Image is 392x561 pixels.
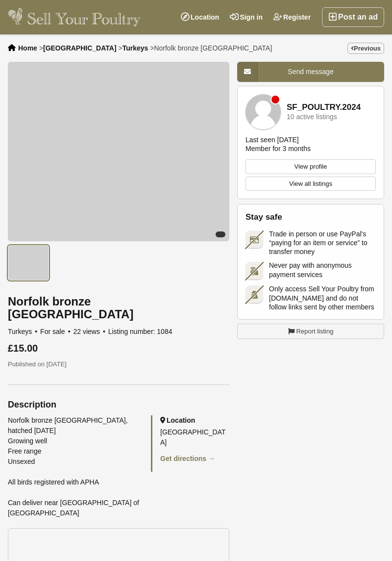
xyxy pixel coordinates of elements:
[245,94,281,129] img: SF_POULTRY.2024
[8,343,229,354] div: £15.00
[40,328,71,335] span: For sale
[287,103,361,112] a: SF_POULTRY.2024
[8,359,229,369] p: Published on [DATE]
[175,7,224,27] a: Location
[160,455,215,462] a: Get directions →
[271,96,279,103] div: Member is offline
[8,62,229,241] img: Norfolk bronze turkey - 1/1
[245,135,299,144] div: Last seen [DATE]
[8,295,229,321] h1: Norfolk bronze [GEOGRAPHIC_DATA]
[43,44,117,52] a: [GEOGRAPHIC_DATA]
[39,44,117,52] li: >
[245,177,376,191] a: View all listings
[160,427,229,448] div: [GEOGRAPHIC_DATA]
[269,261,376,279] span: Never pay with anonymous payment services
[245,212,376,222] h2: Stay safe
[296,327,334,336] span: Report listing
[108,328,172,335] span: Listing number: 1084
[288,68,333,76] span: Send message
[160,415,229,425] h2: Location
[150,44,272,52] li: >
[269,229,376,256] span: Trade in person or use PayPal's “paying for an item or service” to transfer money
[8,400,229,409] h2: Description
[269,284,376,311] span: Only access Sell Your Poultry from [DOMAIN_NAME] and do not follow links sent by other members
[224,7,268,27] a: Sign in
[8,328,38,335] span: Turkeys
[18,44,37,52] a: Home
[122,44,148,52] a: Turkeys
[347,43,384,54] a: Previous
[73,328,106,335] span: 22 views
[8,7,140,27] img: Sell Your Poultry
[154,44,272,52] span: Norfolk bronze [GEOGRAPHIC_DATA]
[237,324,384,339] a: Report listing
[8,415,141,518] div: Norfolk bronze [GEOGRAPHIC_DATA], hatched [DATE] Growing well Free range Unsexed All birds regist...
[118,44,148,52] li: >
[245,144,311,153] div: Member for 3 months
[268,7,316,27] a: Register
[322,7,384,27] a: Post an ad
[287,113,337,121] div: 10 active listings
[8,245,49,280] img: Norfolk bronze turkey - 1
[245,159,376,174] a: View profile
[237,62,384,82] a: Send message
